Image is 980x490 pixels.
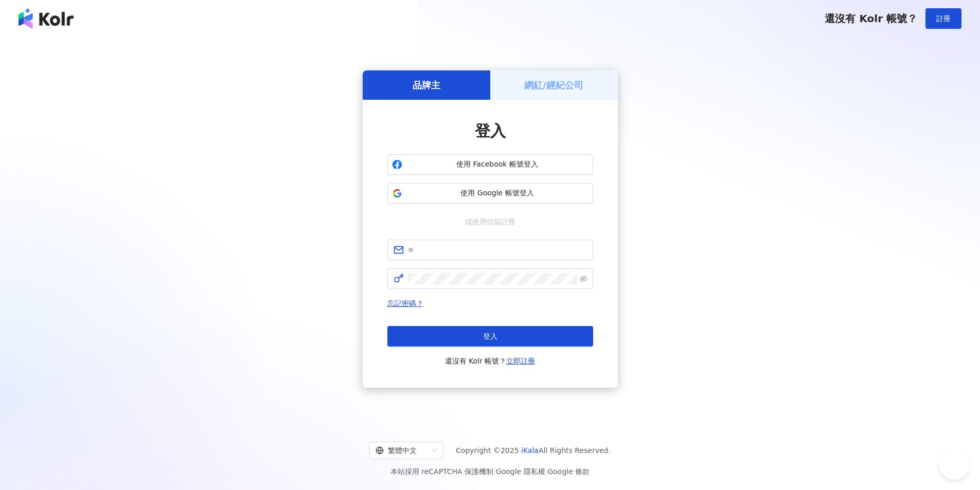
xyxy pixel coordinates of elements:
[387,183,593,204] button: 使用 Google 帳號登入
[413,79,440,92] h5: 品牌主
[376,442,428,459] div: 繁體中文
[458,216,523,227] span: 或使用信箱註冊
[580,275,587,282] span: eye-invisible
[493,467,496,476] span: |
[387,299,423,307] a: 忘記密碼？
[387,326,593,347] button: 登入
[939,449,970,480] iframe: Help Scout Beacon - Open
[496,467,545,476] a: Google 隱私權
[524,79,583,92] h5: 網紅/經紀公司
[936,14,951,23] span: 註冊
[406,188,589,198] span: 使用 Google 帳號登入
[925,8,961,29] button: 註冊
[483,332,497,340] span: 登入
[506,357,535,365] a: 立即註冊
[406,159,589,170] span: 使用 Facebook 帳號登入
[390,465,590,478] span: 本站採用 reCAPTCHA 保護機制
[825,12,917,25] span: 還沒有 Kolr 帳號？
[19,8,74,29] img: logo
[545,467,548,476] span: |
[521,446,539,455] a: iKala
[456,444,611,457] span: Copyright © 2025 All Rights Reserved.
[387,154,593,175] button: 使用 Facebook 帳號登入
[547,467,590,476] a: Google 條款
[445,355,536,367] span: 還沒有 Kolr 帳號？
[475,122,506,140] span: 登入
